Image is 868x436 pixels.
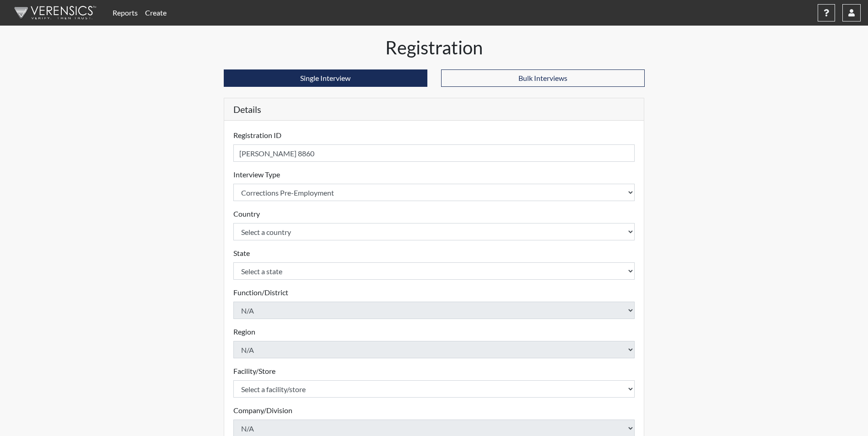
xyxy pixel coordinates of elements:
h5: Details [224,98,644,121]
label: Region [233,326,255,337]
label: Function/District [233,287,288,298]
label: State [233,248,250,259]
label: Registration ID [233,130,281,141]
h1: Registration [224,37,645,58]
a: Reports [109,4,141,22]
label: Facility/Store [233,366,275,377]
label: Country [233,208,260,219]
button: Single Interview [224,69,427,87]
button: Bulk Interviews [441,69,645,87]
label: Interview Type [233,169,280,180]
input: Insert a Registration ID, which needs to be a unique alphanumeric value for each interviewee [233,144,635,162]
a: Create [141,4,170,22]
label: Company/Division [233,405,292,416]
